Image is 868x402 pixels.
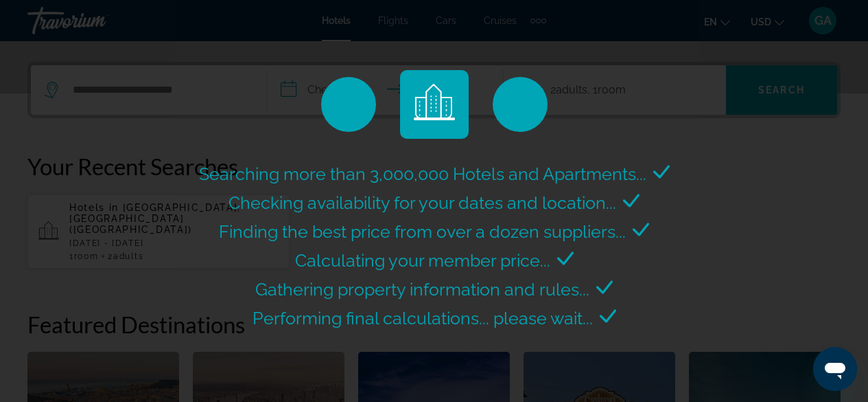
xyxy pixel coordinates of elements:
[295,250,550,271] span: Calculating your member price...
[199,164,646,184] span: Searching more than 3,000,000 Hotels and Apartments...
[255,279,589,300] span: Gathering property information and rules...
[228,192,616,213] span: Checking availability for your dates and location...
[219,221,626,242] span: Finding the best price from over a dozen suppliers...
[253,308,593,328] span: Performing final calculations... please wait...
[813,347,857,391] iframe: Button to launch messaging window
